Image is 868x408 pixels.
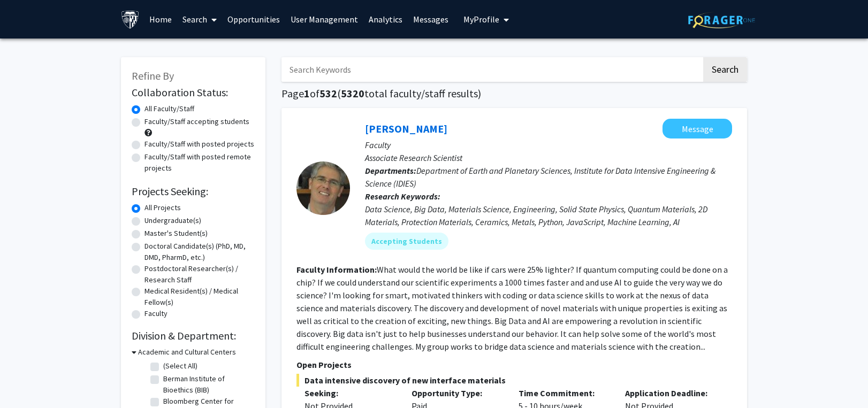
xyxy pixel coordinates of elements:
a: Search [177,1,222,38]
b: Departments: [365,165,416,176]
h2: Collaboration Status: [132,86,255,99]
h1: Page of ( total faculty/staff results) [281,87,747,100]
a: Opportunities [222,1,285,38]
button: Search [703,57,747,82]
h2: Division & Department: [132,329,255,342]
span: 1 [304,87,310,100]
label: Faculty [144,308,167,319]
a: [PERSON_NAME] [365,122,447,135]
label: Berman Institute of Bioethics (BIB) [163,373,252,396]
span: Department of Earth and Planetary Sciences, Institute for Data Intensive Engineering & Science (I... [365,165,715,189]
label: (Select All) [163,360,197,372]
label: Doctoral Candidate(s) (PhD, MD, DMD, PharmD, etc.) [144,241,255,263]
p: Faculty [365,138,732,151]
fg-read-more: What would the world be like if cars were 25% lighter? If quantum computing could be done on a ch... [296,264,728,352]
p: Time Commitment: [519,387,610,399]
label: Undergraduate(s) [144,215,201,226]
img: ForagerOne Logo [688,12,755,28]
h2: Projects Seeking: [132,185,255,198]
mat-chip: Accepting Students [365,233,448,250]
p: Application Deadline: [625,387,716,399]
a: Messages [408,1,454,38]
span: Refine By [132,69,174,82]
a: User Management [285,1,363,38]
input: Search Keywords [281,57,702,82]
b: Faculty Information: [296,264,377,275]
label: All Faculty/Staff [144,103,194,114]
label: All Projects [144,202,181,213]
label: Medical Resident(s) / Medical Fellow(s) [144,286,255,308]
p: Associate Research Scientist [365,151,732,164]
p: Open Projects [296,358,732,371]
label: Postdoctoral Researcher(s) / Research Staff [144,263,255,286]
h3: Academic and Cultural Centers [138,347,236,358]
a: Home [144,1,177,38]
a: Analytics [363,1,408,38]
p: Seeking: [304,387,395,399]
span: My Profile [463,14,499,25]
span: 532 [319,87,337,100]
button: Message David Elbert [663,119,732,138]
label: Master's Student(s) [144,228,208,239]
label: Faculty/Staff with posted remote projects [144,151,255,174]
span: Data intensive discovery of new interface materials [296,374,732,387]
span: 5320 [341,87,364,100]
img: Johns Hopkins University Logo [121,10,140,29]
label: Faculty/Staff with posted projects [144,138,254,150]
label: Faculty/Staff accepting students [144,116,249,127]
div: Data Science, Big Data, Materials Science, Engineering, Solid State Physics, Quantum Materials, 2... [365,203,732,228]
b: Research Keywords: [365,191,440,202]
p: Opportunity Type: [412,387,502,399]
